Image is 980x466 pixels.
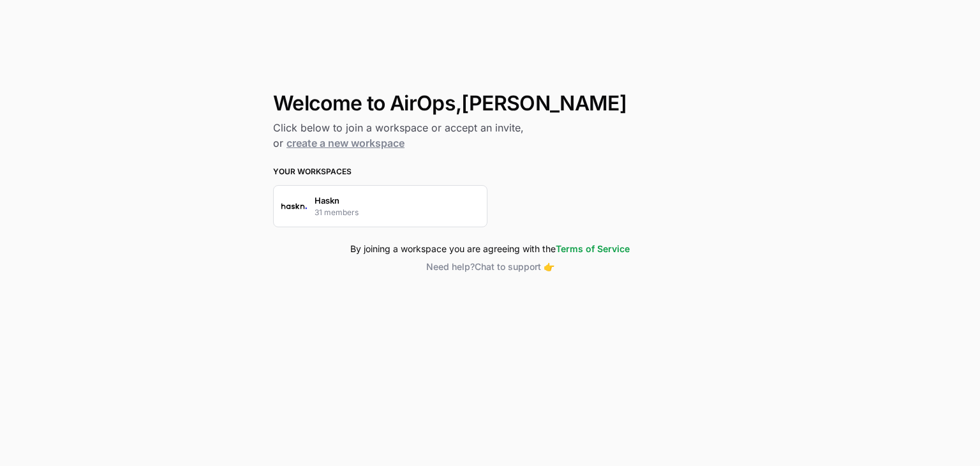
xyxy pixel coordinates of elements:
span: Need help? [426,261,475,272]
p: Haskn [315,194,339,207]
p: 31 members [315,207,359,218]
a: Terms of Service [556,243,630,254]
button: Company LogoHaskn31 members [273,185,487,227]
span: Chat to support 👉 [475,261,554,272]
div: By joining a workspace you are agreeing with the [273,243,707,255]
h1: Welcome to AirOps, [PERSON_NAME] [273,92,707,115]
button: Need help?Chat to support 👉 [273,260,707,273]
h2: Click below to join a workspace or accept an invite, or [273,120,707,151]
h3: Your Workspaces [273,166,707,177]
img: Company Logo [281,193,307,219]
a: create a new workspace [286,137,405,149]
